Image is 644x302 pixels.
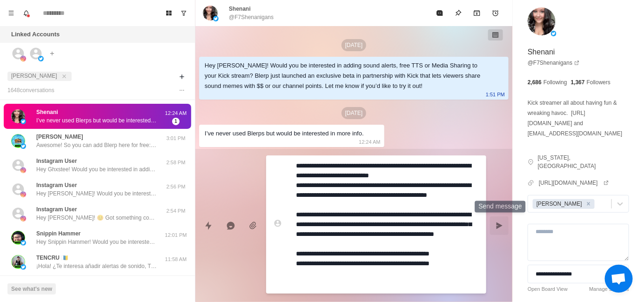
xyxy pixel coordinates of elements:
[36,229,80,238] p: Snippin Hammer
[528,285,568,293] a: Open Board View
[38,56,44,61] img: picture
[36,181,77,189] p: Instagram User
[538,154,629,170] p: [US_STATE], [GEOGRAPHIC_DATA]
[528,47,555,58] p: Shenani
[528,59,580,67] a: @F7Shenanigans
[20,143,26,149] img: picture
[36,141,157,149] p: Awesome! So you can add Blerp here for free: [URL][DOMAIN_NAME] Let me know if you have any quest...
[221,216,240,235] button: Reply with AI
[36,116,157,125] p: I’ve never used Blerps but would be interested in more info.
[20,119,26,124] img: picture
[11,134,25,148] img: picture
[11,109,25,123] img: picture
[205,128,364,139] div: I’ve never used Blerps but would be interested in more info.
[468,4,486,22] button: Archive
[164,109,188,117] p: 12:24 AM
[342,107,367,119] p: [DATE]
[528,98,629,139] p: Kick streamer all about having fun & wreaking havoc. [URL][DOMAIN_NAME] and [EMAIL_ADDRESS][DOMAI...
[172,118,180,125] span: 1
[20,216,26,221] img: picture
[229,5,251,13] p: Shenani
[199,216,218,235] button: Quick replies
[229,13,274,21] p: @F7Shenanigans
[164,255,188,263] p: 11:58 AM
[20,56,26,61] img: picture
[449,4,468,22] button: Pin
[20,168,26,173] img: picture
[11,255,25,269] img: picture
[589,285,629,293] a: Manage Statuses
[571,78,585,87] p: 1,367
[359,137,380,147] p: 12:24 AM
[176,71,188,82] button: Add filters
[176,6,191,20] button: Show unread conversations
[203,6,218,20] img: picture
[20,264,26,270] img: picture
[486,89,505,100] p: 1:51 PM
[20,240,26,246] img: picture
[36,262,157,270] p: ¡Hola! ¿Te interesa añadir alertas de sonido, TTS o compartir contenido multimedia a tu transmisi...
[244,216,262,235] button: Add media
[19,6,34,20] button: Notifications
[7,86,54,94] p: 1648 conversation s
[7,283,56,295] button: See what's new
[176,85,188,96] button: Options
[486,4,505,22] button: Add reminder
[36,165,157,174] p: Hey Ghxstee! Would you be interested in adding sound alerts, free TTS or Media Sharing to your Ki...
[213,16,219,21] img: picture
[584,199,594,209] div: Remove Jayson
[539,179,609,187] a: [URL][DOMAIN_NAME]
[36,157,77,165] p: Instagram User
[164,207,188,215] p: 2:54 PM
[60,72,69,81] button: close
[36,133,83,141] p: [PERSON_NAME]
[36,189,157,198] p: Hey [PERSON_NAME]! Would you be interested in adding sound alerts, free TTS or Media Sharing to y...
[164,231,188,239] p: 12:01 PM
[36,254,68,262] p: TENCRU 🇮🇨
[205,60,488,91] div: Hey [PERSON_NAME]! Would you be interested in adding sound alerts, free TTS or Media Sharing to y...
[430,4,449,22] button: Mark as read
[36,214,157,222] p: Hey [PERSON_NAME]! 😊 Got something cool for your stream that could seriously level up audience in...
[528,78,542,87] p: 2,686
[164,183,188,191] p: 2:56 PM
[11,30,60,39] p: Linked Accounts
[47,48,58,59] button: Add account
[20,192,26,197] img: picture
[528,7,556,35] img: picture
[36,205,77,214] p: Instagram User
[36,108,58,116] p: Shenani
[11,231,25,245] img: picture
[164,159,188,167] p: 2:58 PM
[534,199,584,209] div: [PERSON_NAME]
[164,134,188,142] p: 3:01 PM
[4,6,19,20] button: Menu
[605,265,633,293] a: Open chat
[36,238,157,246] p: Hey Snippin Hammer! Would you be interested in adding sound alerts, free TTS or Media Sharing to ...
[11,73,57,79] span: [PERSON_NAME]
[551,31,557,36] img: picture
[342,39,367,51] p: [DATE]
[161,6,176,20] button: Board View
[587,78,610,87] p: Followers
[490,216,509,235] button: Send message
[543,78,567,87] p: Following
